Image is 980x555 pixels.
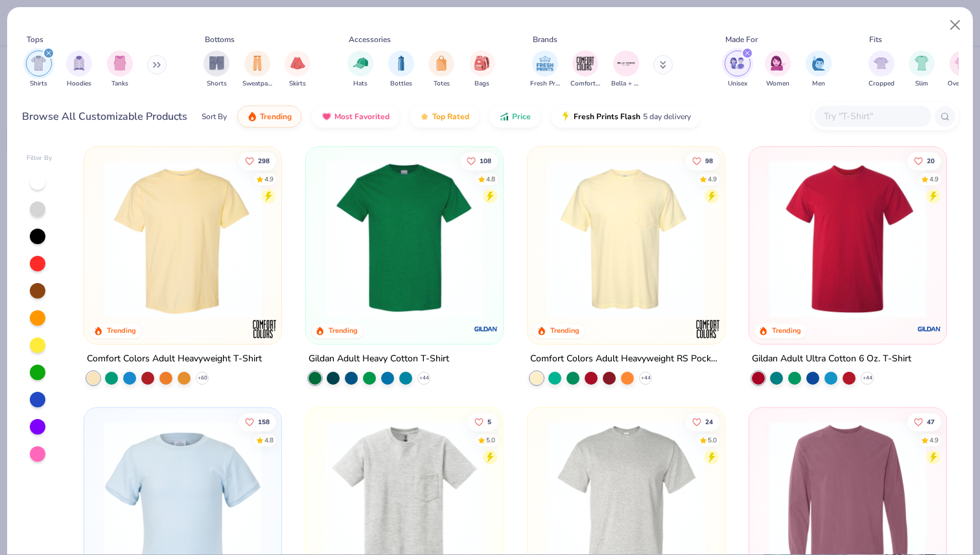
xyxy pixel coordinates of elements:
button: Trending [237,106,301,128]
img: TopRated.gif [419,111,430,122]
span: Shirts [30,79,47,89]
span: Oversized [948,79,977,89]
div: Accessories [349,34,391,45]
button: filter button [26,51,52,89]
span: Hats [353,79,367,89]
button: filter button [725,51,751,89]
button: filter button [107,51,133,89]
span: Top Rated [432,111,469,122]
span: 20 [927,157,935,164]
button: filter button [428,51,454,89]
img: Fresh Prints Image [535,54,555,73]
div: Fits [869,34,882,45]
button: filter button [347,51,373,89]
img: Cropped Image [874,56,889,71]
span: Fresh Prints Flash [574,111,640,122]
button: filter button [530,51,560,89]
span: Comfort Colors [570,79,600,89]
button: filter button [948,51,977,89]
button: filter button [806,51,832,89]
img: Sweatpants Image [250,56,264,71]
img: Totes Image [434,56,449,71]
img: Shirts Image [31,56,46,71]
div: Gildan Adult Heavy Cotton T-Shirt [309,351,449,367]
span: + 44 [419,374,429,382]
div: Sort By [202,111,227,122]
button: Like [239,413,277,431]
span: Trending [260,111,292,122]
img: trending.gif [247,111,257,122]
img: Bella + Canvas Image [616,54,636,73]
div: Filter By [27,153,52,163]
img: most_fav.gif [321,111,332,122]
span: 47 [927,418,935,425]
span: + 60 [198,374,207,382]
button: Price [489,106,541,128]
button: Like [460,152,498,170]
button: filter button [611,51,641,89]
div: filter for Totes [428,51,454,89]
img: Shorts Image [209,56,224,71]
span: Bella + Canvas [611,79,641,89]
div: Made For [725,34,758,45]
div: filter for Women [765,51,791,89]
input: Try "T-Shirt" [822,109,922,124]
span: 108 [480,157,491,164]
div: filter for Bottles [388,51,414,89]
img: Gildan logo [916,316,942,342]
div: Brands [533,34,557,45]
button: Like [468,413,498,431]
div: filter for Hoodies [66,51,92,89]
span: 298 [259,157,270,164]
div: filter for Fresh Prints [530,51,560,89]
img: Comfort Colors Image [576,54,595,73]
div: 4.8 [265,435,274,445]
button: Most Favorited [312,106,399,128]
img: Hats Image [353,56,368,71]
button: Top Rated [410,106,479,128]
div: filter for Slim [909,51,935,89]
img: Bags Image [474,56,489,71]
span: Shorts [207,79,227,89]
div: 4.9 [265,174,274,184]
img: Tanks Image [113,56,127,71]
span: Fresh Prints [530,79,560,89]
span: 5 [487,418,491,425]
span: Cropped [869,79,894,89]
img: flash.gif [561,111,571,122]
div: Gildan Adult Ultra Cotton 6 Oz. T-Shirt [752,351,911,367]
button: filter button [204,51,229,89]
img: Women Image [771,56,786,71]
div: filter for Tanks [107,51,133,89]
div: Tops [27,34,43,45]
div: Browse All Customizable Products [22,109,187,124]
span: Price [512,111,531,122]
span: 5 day delivery [643,109,691,124]
span: 24 [705,418,713,425]
img: Unisex Image [730,56,745,71]
div: Comfort Colors Adult Heavyweight T-Shirt [87,351,262,367]
div: filter for Oversized [948,51,977,89]
div: 4.9 [708,174,717,184]
img: Comfort Colors logo [251,316,277,342]
img: Slim Image [915,56,929,71]
span: 98 [705,157,713,164]
span: 158 [259,418,270,425]
span: + 44 [862,374,872,382]
img: 3c1a081b-6ca8-4a00-a3b6-7ee979c43c2b [762,160,933,318]
span: Women [766,79,789,89]
div: 4.9 [929,435,939,445]
div: filter for Bella + Canvas [611,51,641,89]
span: Totes [434,79,450,89]
div: filter for Comfort Colors [570,51,600,89]
button: filter button [285,51,310,89]
span: Slim [915,79,928,89]
div: filter for Unisex [725,51,751,89]
img: 284e3bdb-833f-4f21-a3b0-720291adcbd9 [541,160,712,318]
div: filter for Skirts [285,51,310,89]
div: 5.0 [708,435,717,445]
div: filter for Shirts [26,51,52,89]
div: Comfort Colors Adult Heavyweight RS Pocket T-Shirt [530,351,722,367]
img: Oversized Image [955,56,970,71]
button: Like [686,152,719,170]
